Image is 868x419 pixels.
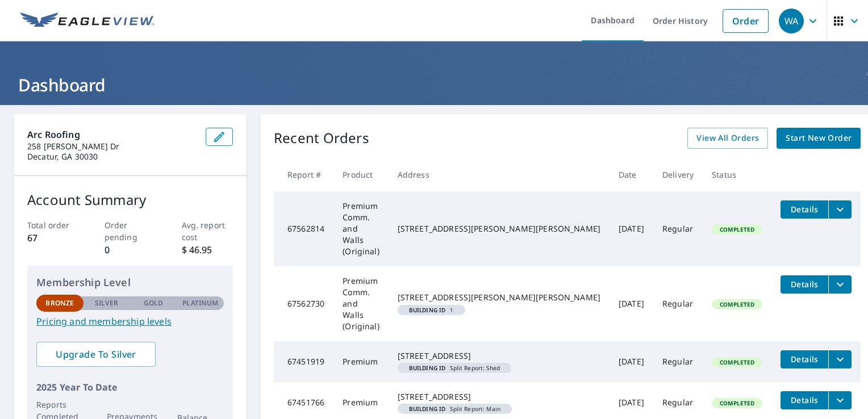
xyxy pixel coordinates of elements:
[653,191,703,266] td: Regular
[687,128,768,149] a: View All Orders
[398,391,600,403] div: [STREET_ADDRESS]
[36,275,224,290] p: Membership Level
[398,292,600,303] div: [STREET_ADDRESS][PERSON_NAME][PERSON_NAME]
[409,307,446,313] em: Building ID
[27,190,233,210] p: Account Summary
[14,73,854,97] h1: Dashboard
[781,200,828,219] button: detailsBtn-67562814
[182,243,233,257] p: $ 46.95
[27,219,79,231] p: Total order
[36,342,156,367] a: Upgrade To Silver
[781,391,828,409] button: detailsBtn-67451766
[95,298,119,308] p: Silver
[274,158,333,191] th: Report #
[182,219,233,243] p: Avg. report cost
[333,191,389,266] td: Premium Comm. and Walls (Original)
[828,350,852,368] button: filesDropdownBtn-67451919
[610,341,653,382] td: [DATE]
[653,266,703,341] td: Regular
[653,341,703,382] td: Regular
[274,266,333,341] td: 67562730
[787,279,821,290] span: Details
[787,204,821,215] span: Details
[36,380,224,394] p: 2025 Year To Date
[144,298,163,308] p: Gold
[723,9,769,33] a: Order
[787,354,821,364] span: Details
[703,158,771,191] th: Status
[713,399,761,407] span: Completed
[828,200,852,219] button: filesDropdownBtn-67562814
[713,225,761,233] span: Completed
[409,406,446,412] em: Building ID
[828,275,852,294] button: filesDropdownBtn-67562730
[696,131,759,145] span: View All Orders
[398,223,600,234] div: [STREET_ADDRESS][PERSON_NAME][PERSON_NAME]
[409,365,446,371] em: Building ID
[389,158,610,191] th: Address
[402,406,507,412] span: Split Report: Main
[610,191,653,266] td: [DATE]
[182,298,218,308] p: Platinum
[27,231,79,245] p: 67
[274,191,333,266] td: 67562814
[398,350,600,362] div: [STREET_ADDRESS]
[20,12,155,30] img: EV Logo
[27,141,197,152] p: 258 [PERSON_NAME] Dr
[713,300,761,308] span: Completed
[333,158,389,191] th: Product
[610,158,653,191] th: Date
[402,365,507,371] span: Split Report: Shed
[402,307,461,313] span: 1
[27,152,197,162] p: Decatur, GA 30030
[779,9,804,33] div: WA
[610,266,653,341] td: [DATE]
[653,158,703,191] th: Delivery
[781,275,828,294] button: detailsBtn-67562730
[781,350,828,368] button: detailsBtn-67451919
[45,298,74,308] p: Bronze
[777,128,861,149] a: Start New Order
[27,128,197,141] p: Arc Roofing
[786,131,852,145] span: Start New Order
[105,243,156,257] p: 0
[274,341,333,382] td: 67451919
[45,348,147,361] span: Upgrade To Silver
[713,358,761,366] span: Completed
[333,341,389,382] td: Premium
[333,266,389,341] td: Premium Comm. and Walls (Original)
[787,395,821,405] span: Details
[105,219,156,243] p: Order pending
[36,315,224,328] a: Pricing and membership levels
[274,128,369,149] p: Recent Orders
[828,391,852,409] button: filesDropdownBtn-67451766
